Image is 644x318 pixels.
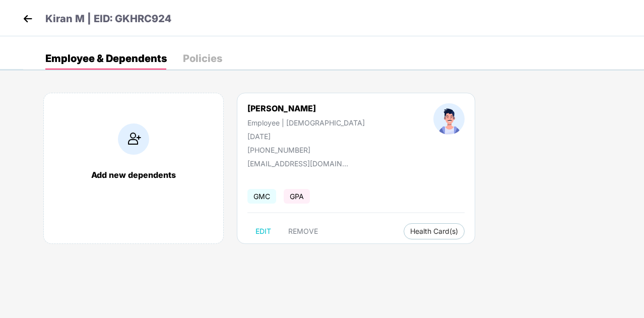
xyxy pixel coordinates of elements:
[45,53,167,63] div: Employee & Dependents
[247,103,365,113] div: [PERSON_NAME]
[284,189,310,204] span: GPA
[118,123,149,155] img: addIcon
[255,227,271,235] span: EDIT
[404,223,465,239] button: Health Card(s)
[280,223,326,239] button: REMOVE
[247,223,279,239] button: EDIT
[247,189,276,204] span: GMC
[288,227,318,235] span: REMOVE
[45,11,171,27] p: Kiran M | EID: GKHRC924
[247,132,365,141] div: [DATE]
[433,103,465,135] img: profileImage
[410,229,458,234] span: Health Card(s)
[20,11,35,26] img: back
[183,53,222,63] div: Policies
[247,159,348,168] div: [EMAIL_ADDRESS][DOMAIN_NAME]
[247,146,365,154] div: [PHONE_NUMBER]
[247,118,365,127] div: Employee | [DEMOGRAPHIC_DATA]
[54,170,213,180] div: Add new dependents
